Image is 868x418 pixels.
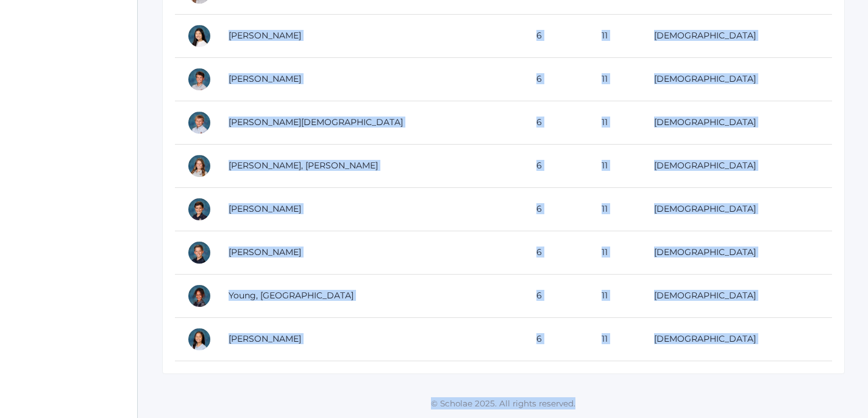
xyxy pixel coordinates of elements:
[524,231,589,274] td: 6
[589,231,642,274] td: 11
[524,274,589,317] td: 6
[187,67,212,92] div: Jesse Simpson
[187,284,212,308] div: Sahara Young
[642,274,832,317] td: [DEMOGRAPHIC_DATA]
[642,14,832,57] td: [DEMOGRAPHIC_DATA]
[216,101,524,144] td: [PERSON_NAME][DEMOGRAPHIC_DATA]
[589,187,642,231] td: 11
[589,57,642,101] td: 11
[187,154,212,178] div: Hadlee Taylor
[642,231,832,274] td: [DEMOGRAPHIC_DATA]
[524,144,589,187] td: 6
[187,197,212,222] div: Isaac Trumpower
[589,144,642,187] td: 11
[524,14,589,57] td: 6
[589,274,642,317] td: 11
[642,57,832,101] td: [DEMOGRAPHIC_DATA]
[187,24,212,48] div: Abigail Ryu
[216,231,524,274] td: [PERSON_NAME]
[589,14,642,57] td: 11
[216,274,524,317] td: Young, [GEOGRAPHIC_DATA]
[589,101,642,144] td: 11
[524,317,589,361] td: 6
[216,14,524,57] td: [PERSON_NAME]
[524,57,589,101] td: 6
[216,187,524,231] td: [PERSON_NAME]
[216,144,524,187] td: [PERSON_NAME], [PERSON_NAME]
[524,187,589,231] td: 6
[524,101,589,144] td: 6
[642,101,832,144] td: [DEMOGRAPHIC_DATA]
[187,327,212,351] div: Parker Zeller
[187,110,212,135] div: Christian Smith
[642,144,832,187] td: [DEMOGRAPHIC_DATA]
[216,57,524,101] td: [PERSON_NAME]
[138,397,868,409] p: © Scholae 2025. All rights reserved.
[642,187,832,231] td: [DEMOGRAPHIC_DATA]
[589,317,642,361] td: 11
[187,240,212,265] div: Ian Watters
[642,317,832,361] td: [DEMOGRAPHIC_DATA]
[216,317,524,361] td: [PERSON_NAME]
